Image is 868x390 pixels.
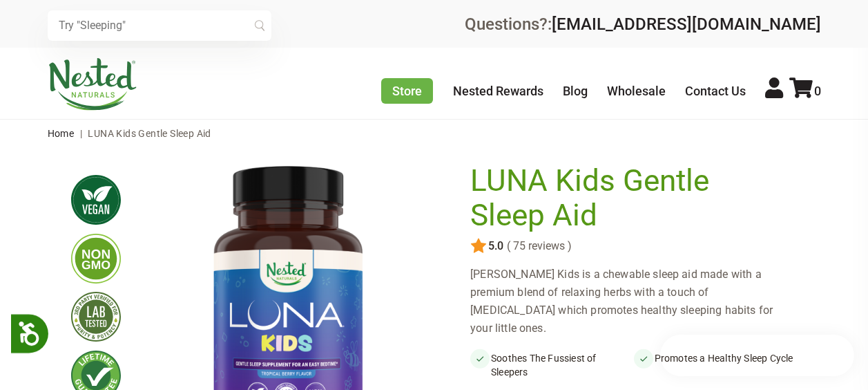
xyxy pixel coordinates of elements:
[470,164,790,232] h1: LUNA Kids Gentle Sleep Aid
[660,335,854,376] iframe: Button to open loyalty program pop-up
[71,234,121,284] img: gmofree
[48,10,271,41] input: Try "Sleeping"
[487,240,503,252] span: 5.0
[503,240,572,252] span: ( 75 reviews )
[789,84,821,98] a: 0
[77,128,86,139] span: |
[685,84,746,98] a: Contact Us
[634,349,798,382] li: Promotes a Healthy Sleep Cycle
[470,238,487,254] img: star.svg
[552,15,821,34] a: [EMAIL_ADDRESS][DOMAIN_NAME]
[814,84,821,98] span: 0
[48,120,821,147] nav: breadcrumbs
[381,78,433,104] a: Store
[48,58,137,111] img: Nested Naturals
[470,349,634,382] li: Soothes The Fussiest of Sleepers
[71,292,121,342] img: thirdpartytested
[48,128,75,139] a: Home
[453,84,543,98] a: Nested Rewards
[71,175,121,225] img: vegan
[465,16,821,32] div: Questions?:
[563,84,588,98] a: Blog
[88,128,211,139] span: LUNA Kids Gentle Sleep Aid
[470,266,797,337] div: [PERSON_NAME] Kids is a chewable sleep aid made with a premium blend of relaxing herbs with a tou...
[607,84,666,98] a: Wholesale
